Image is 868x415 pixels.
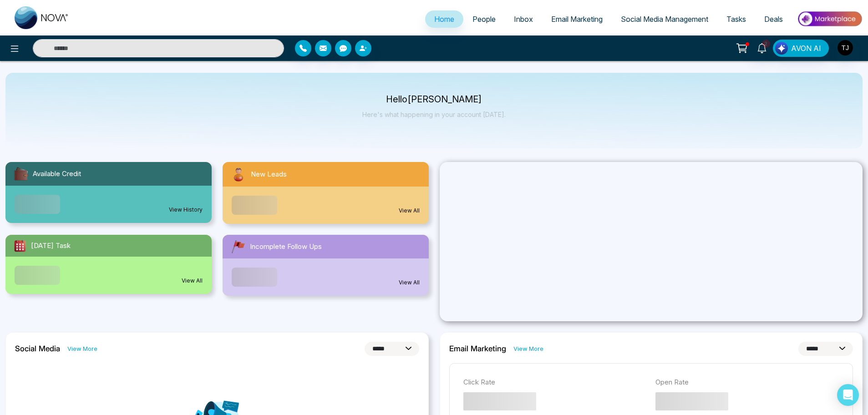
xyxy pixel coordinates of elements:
span: AVON AI [791,43,821,54]
span: Email Marketing [551,15,603,24]
a: Tasks [717,10,755,28]
span: New Leads [251,169,287,180]
span: Tasks [726,15,746,24]
a: Incomplete Follow UpsView All [217,235,434,296]
a: 2 [751,40,773,56]
a: View All [182,277,203,285]
span: People [472,15,496,24]
img: newLeads.svg [230,166,247,183]
span: [DATE] Task [31,241,71,251]
span: Available Credit [33,169,81,179]
a: View More [67,344,97,353]
h2: Email Marketing [449,344,506,353]
a: Social Media Management [612,10,717,28]
img: availableCredit.svg [13,166,29,182]
a: View All [399,278,420,287]
img: Market-place.gif [797,9,863,29]
a: Inbox [505,10,542,28]
p: Open Rate [655,377,839,388]
button: AVON AI [773,40,829,57]
p: Hello [PERSON_NAME] [362,96,506,103]
span: 2 [762,40,770,48]
p: Here's what happening in your account [DATE]. [362,111,506,118]
a: View All [399,207,420,215]
span: Incomplete Follow Ups [250,242,322,252]
a: View More [513,344,543,353]
div: Open Intercom Messenger [837,384,859,406]
a: Deals [755,10,792,28]
a: Home [425,10,463,28]
img: User Avatar [838,40,853,56]
span: Home [434,15,454,24]
h2: Social Media [15,344,60,353]
a: Email Marketing [542,10,612,28]
a: New LeadsView All [217,162,434,224]
img: todayTask.svg [13,238,27,253]
span: Deals [764,15,783,24]
img: followUps.svg [230,238,246,255]
span: Social Media Management [621,15,708,24]
span: Inbox [514,15,533,24]
img: Nova CRM Logo [15,6,69,29]
img: Lead Flow [775,42,788,55]
p: Click Rate [463,377,647,388]
a: View History [169,206,203,214]
a: People [463,10,505,28]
